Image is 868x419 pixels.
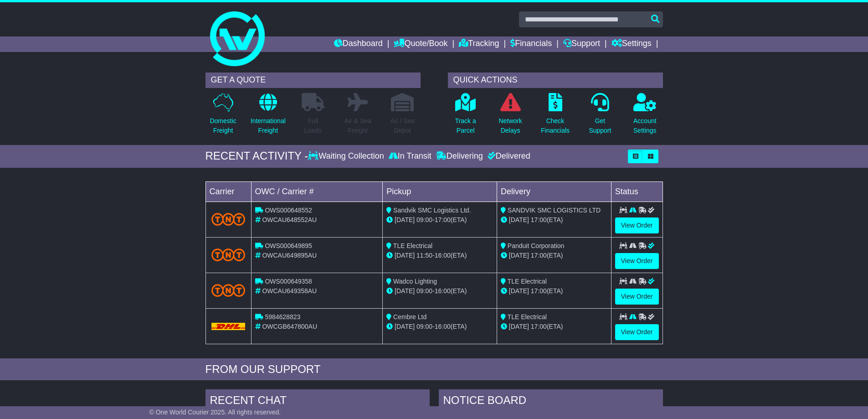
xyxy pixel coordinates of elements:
img: DHL.png [211,323,246,330]
span: OWS000649895 [265,242,312,249]
div: (ETA) [501,251,607,260]
a: GetSupport [588,93,611,140]
span: [DATE] [509,287,529,295]
span: [DATE] [509,323,529,330]
div: Delivering [434,151,485,161]
div: - (ETA) [386,251,493,260]
div: - (ETA) [386,215,493,225]
a: Dashboard [334,36,383,52]
span: 17:00 [435,216,451,223]
span: [DATE] [509,216,529,223]
td: Delivery [497,181,611,202]
div: FROM OUR SUPPORT [205,363,663,376]
span: 17:00 [531,287,547,295]
span: Panduit Corporation [508,242,565,249]
div: Delivered [485,151,530,161]
a: AccountSettings [633,93,657,140]
a: View Order [615,324,659,340]
img: TNT_Domestic.png [211,213,246,225]
span: 17:00 [531,252,547,259]
a: View Order [615,253,659,269]
span: TLE Electrical [508,278,547,285]
a: Settings [611,36,652,52]
p: Domestic Freight [210,116,236,135]
div: In Transit [386,151,434,161]
a: Financials [510,36,552,52]
td: Pickup [383,181,497,202]
span: OWS000648552 [265,207,312,214]
span: SANDVIK SMC LOGISTICS LTD [508,207,601,214]
span: 17:00 [531,216,547,223]
a: DomesticFreight [209,93,236,140]
a: View Order [615,217,659,233]
span: Wadco Lighting [393,278,437,285]
div: - (ETA) [386,286,493,296]
span: [DATE] [395,216,415,223]
span: 09:00 [416,216,432,223]
span: 09:00 [416,323,432,330]
span: TLE Electrical [393,242,432,249]
span: [DATE] [395,252,415,259]
img: TNT_Domestic.png [211,284,246,296]
a: NetworkDelays [498,93,522,140]
p: Network Delays [498,116,522,135]
a: InternationalFreight [250,93,286,140]
p: Get Support [589,116,611,135]
span: 16:00 [435,287,451,295]
span: 17:00 [531,323,547,330]
a: Quote/Book [394,36,447,52]
span: Sandvik SMC Logistics Ltd. [393,207,471,214]
div: NOTICE BOARD [439,389,663,414]
div: - (ETA) [386,322,493,331]
a: CheckFinancials [540,93,570,140]
p: Check Financials [541,116,570,135]
span: 5984628823 [265,313,300,321]
div: Waiting Collection [308,151,386,161]
span: OWCAU649895AU [262,252,317,259]
td: OWC / Carrier # [251,181,383,202]
p: International Freight [251,116,286,135]
td: Status [611,181,663,202]
a: Support [563,36,600,52]
a: Track aParcel [455,93,477,140]
div: (ETA) [501,215,607,225]
span: 16:00 [435,323,451,330]
td: Carrier [205,181,251,202]
a: View Order [615,289,659,305]
span: OWCGB647800AU [262,323,317,330]
img: TNT_Domestic.png [211,248,246,261]
div: RECENT ACTIVITY - [205,150,308,163]
p: Account Settings [633,116,657,135]
span: [DATE] [509,252,529,259]
p: Full Loads [302,116,324,135]
span: 11:50 [416,252,432,259]
a: Tracking [459,36,499,52]
div: (ETA) [501,286,607,296]
span: OWCAU648552AU [262,216,317,223]
div: RECENT CHAT [205,389,430,414]
span: TLE Electrical [508,313,547,321]
span: [DATE] [395,323,415,330]
div: QUICK ACTIONS [448,72,663,88]
span: © One World Courier 2025. All rights reserved. [149,409,281,416]
span: [DATE] [395,287,415,295]
span: 16:00 [435,252,451,259]
div: GET A QUOTE [205,72,421,88]
p: Air / Sea Depot [390,116,415,135]
span: Cembre Ltd [393,313,426,321]
p: Track a Parcel [455,116,476,135]
span: OWCAU649358AU [262,287,317,295]
div: (ETA) [501,322,607,331]
span: OWS000649358 [265,278,312,285]
span: 09:00 [416,287,432,295]
p: Air & Sea Freight [344,116,371,135]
